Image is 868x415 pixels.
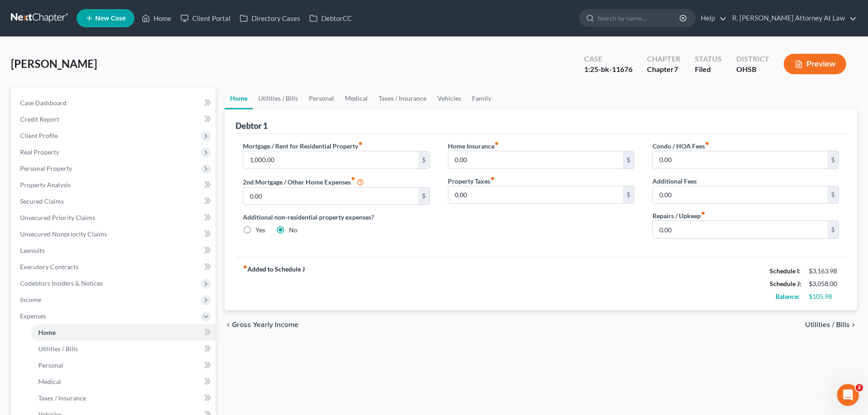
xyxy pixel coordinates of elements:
span: Lawsuits [20,246,45,254]
a: Medical [31,374,216,390]
label: Yes [256,225,265,235]
span: Executory Contracts [20,263,78,271]
div: $3,163.98 [809,266,839,276]
div: Chapter [647,64,680,75]
a: Directory Cases [235,10,305,26]
span: Real Property [20,148,59,156]
i: fiber_manual_record [351,176,355,181]
label: Property Taxes [448,176,495,186]
div: OHSB [736,64,769,75]
div: $ [623,186,634,204]
div: $3,058.00 [809,279,839,288]
span: Unsecured Priority Claims [20,214,95,221]
strong: Schedule I: [770,267,801,275]
label: Additional Fees [652,176,697,186]
label: Condo / HOA Fees [652,141,709,151]
span: Utilities / Bills [38,345,78,353]
a: DebtorCC [305,10,356,26]
label: No [289,225,298,235]
i: fiber_manual_record [494,141,499,146]
i: fiber_manual_record [705,141,709,146]
div: Status [695,54,722,64]
a: Home [225,87,253,109]
span: 2 [856,384,863,391]
a: Help [696,10,727,26]
button: chevron_left Gross Yearly Income [225,321,298,328]
span: Property Analysis [20,181,71,189]
a: Unsecured Nonpriority Claims [13,226,216,242]
a: Medical [339,87,373,109]
a: Home [31,324,216,341]
a: Personal [303,87,339,109]
span: Secured Claims [20,197,64,205]
i: chevron_right [850,321,857,328]
i: fiber_manual_record [701,211,705,215]
input: -- [448,186,623,204]
input: Search by name... [597,10,681,26]
span: Medical [38,378,61,385]
div: $ [827,221,838,238]
a: Secured Claims [13,193,216,210]
div: $ [623,151,634,169]
input: -- [653,186,827,204]
button: Preview [784,54,846,74]
input: -- [653,151,827,169]
input: -- [243,151,418,169]
div: Chapter [647,54,680,64]
span: Taxes / Insurance [38,394,86,402]
i: chevron_left [225,321,232,328]
label: Repairs / Upkeep [652,211,705,220]
a: Vehicles [432,87,467,109]
div: $ [827,151,838,169]
a: R. [PERSON_NAME] Attorney At Law [728,10,857,26]
div: Debtor 1 [236,120,267,131]
span: Client Profile [20,132,58,139]
div: District [736,54,769,64]
span: Utilities / Bills [805,321,850,328]
a: Credit Report [13,111,216,128]
div: 1:25-bk-11676 [584,64,632,75]
a: Taxes / Insurance [31,390,216,406]
input: -- [653,221,827,238]
span: Credit Report [20,115,59,123]
button: Utilities / Bills chevron_right [805,321,857,328]
a: Utilities / Bills [253,87,303,109]
strong: Schedule J: [770,280,801,287]
i: fiber_manual_record [243,265,247,269]
iframe: Intercom live chat [837,384,859,406]
label: 2nd Mortgage / Other Home Expenses [243,176,364,187]
span: Unsecured Nonpriority Claims [20,230,107,238]
span: Codebtors Insiders & Notices [20,279,103,287]
a: Property Analysis [13,177,216,193]
a: Executory Contracts [13,259,216,275]
span: Home [38,328,56,336]
div: $ [418,151,429,169]
span: Gross Yearly Income [232,321,298,328]
i: fiber_manual_record [490,176,495,181]
a: Taxes / Insurance [373,87,432,109]
a: Family [467,87,497,109]
span: Personal [38,361,63,369]
div: $ [827,186,838,204]
a: Personal [31,357,216,374]
span: 7 [674,65,678,73]
span: Expenses [20,312,46,320]
a: Case Dashboard [13,95,216,111]
a: Utilities / Bills [31,341,216,357]
i: fiber_manual_record [358,141,363,146]
input: -- [448,151,623,169]
div: $105.98 [809,292,839,301]
div: $ [418,188,429,205]
span: Personal Property [20,164,72,172]
span: [PERSON_NAME] [11,57,97,70]
a: Unsecured Priority Claims [13,210,216,226]
label: Additional non-residential property expenses? [243,212,429,222]
span: Case Dashboard [20,99,67,107]
label: Mortgage / Rent for Residential Property [243,141,363,151]
a: Home [137,10,176,26]
span: New Case [95,15,126,22]
div: Case [584,54,632,64]
span: Income [20,296,41,303]
div: Filed [695,64,722,75]
a: Lawsuits [13,242,216,259]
